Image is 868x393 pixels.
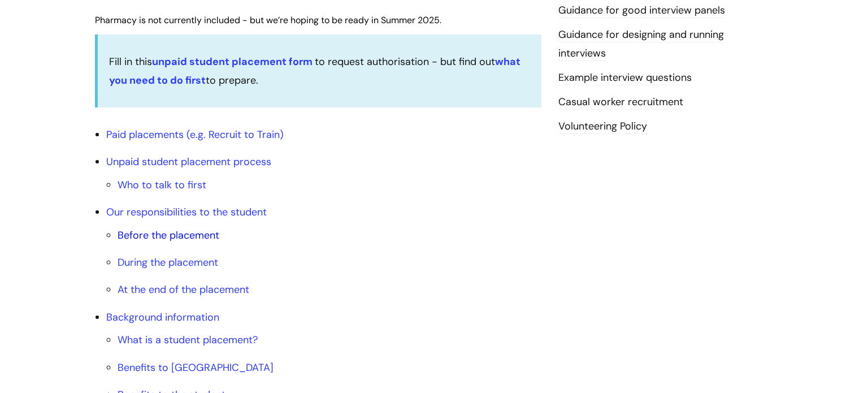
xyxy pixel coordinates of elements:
a: Example interview questions [558,71,692,85]
a: Volunteering Policy [558,119,647,134]
a: Before the placement [118,228,219,242]
a: Our responsibilities to the student [106,205,267,219]
a: Guidance for designing and running interviews [558,28,724,61]
a: what you need to do first [109,55,520,87]
a: Benefits to [GEOGRAPHIC_DATA] [118,361,274,374]
a: unpaid student placement form [152,55,313,68]
a: Who to talk to first [118,178,206,192]
a: What is a student placement? [118,333,258,347]
a: Unpaid student placement process [106,155,271,169]
a: During the placement [118,256,218,269]
a: Paid placements (e.g. Recruit to Train) [106,128,284,141]
span: Pharmacy is not currently included - but we’re hoping to be ready in Summer 2025. [95,14,441,26]
a: At the end of the placement [118,283,249,296]
a: Background information [106,310,219,324]
a: Casual worker recruitment [558,95,683,110]
a: Guidance for good interview panels [558,3,725,18]
p: Fill in this to request authorisation - but find out to prepare. [109,53,530,89]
